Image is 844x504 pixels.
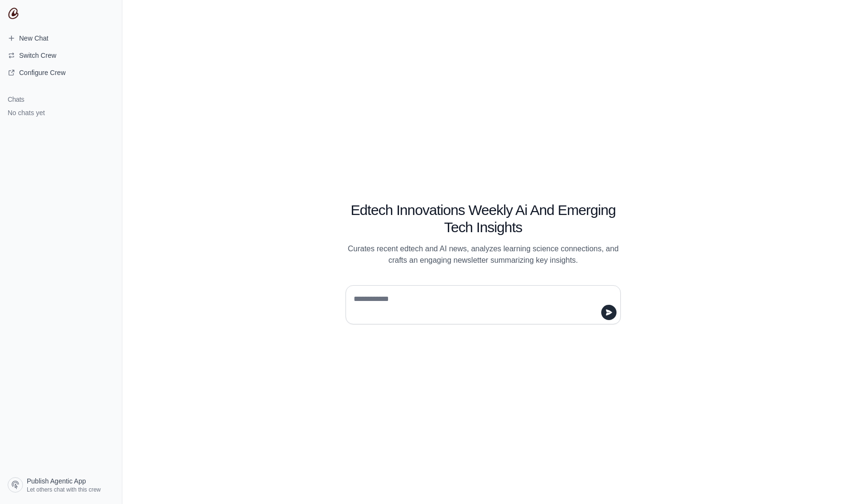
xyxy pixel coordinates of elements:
[4,473,118,496] a: Publish Agentic App Let others chat with this crew
[19,51,56,60] span: Switch Crew
[19,68,65,77] span: Configure Crew
[4,31,118,46] a: New Chat
[19,33,48,43] span: New Chat
[4,65,118,80] a: Configure Crew
[8,8,19,19] img: CrewAI Logo
[346,202,621,236] h1: Edtech Innovations Weekly Ai And Emerging Tech Insights
[27,486,101,493] span: Let others chat with this crew
[4,48,118,63] button: Switch Crew
[346,243,621,266] p: Curates recent edtech and AI news, analyzes learning science connections, and crafts an engaging ...
[27,476,86,486] span: Publish Agentic App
